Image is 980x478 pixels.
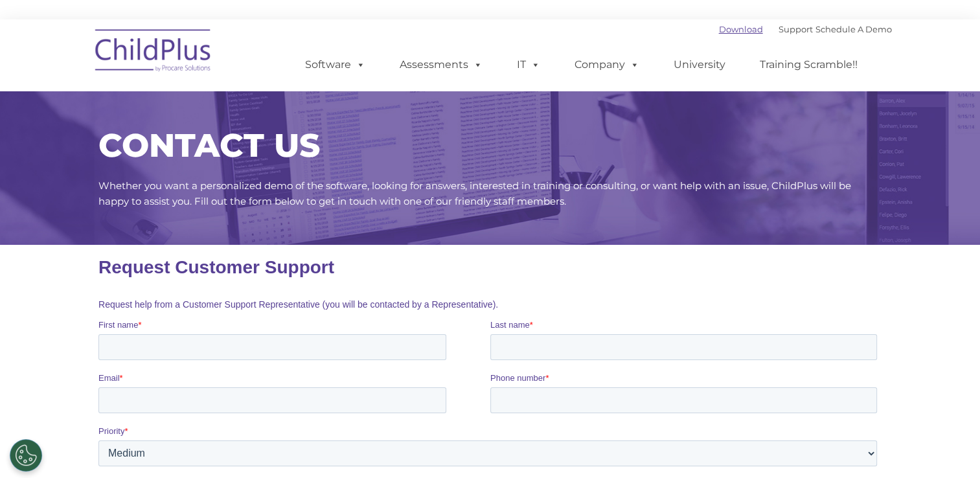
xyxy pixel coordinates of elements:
a: Support [779,24,813,34]
a: Schedule A Demo [815,24,892,34]
a: Company [562,52,652,78]
iframe: Chat Widget [769,338,980,478]
a: IT [504,52,553,78]
span: Whether you want a personalized demo of the software, looking for answers, interested in training... [98,179,851,207]
a: Download [719,24,763,34]
span: Last name [392,75,431,85]
a: Software [292,52,378,78]
button: Cookies Settings [10,439,42,472]
span: Phone number [392,128,447,138]
font: | [719,24,892,34]
a: Training Scramble!! [747,52,871,78]
img: ChildPlus by Procare Solutions [89,20,218,85]
a: University [661,52,738,78]
span: CONTACT US [98,126,320,165]
a: Assessments [387,52,496,78]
